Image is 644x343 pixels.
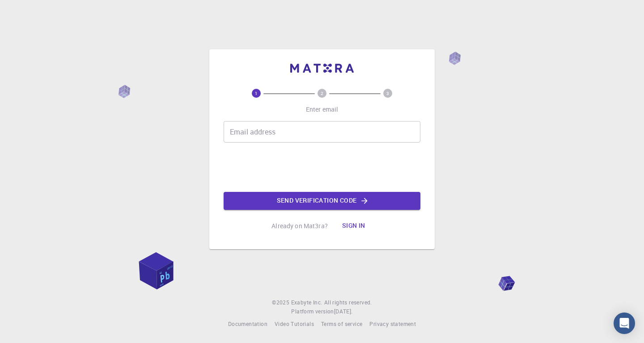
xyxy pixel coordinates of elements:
a: Video Tutorials [275,320,314,329]
iframe: reCAPTCHA [254,150,390,185]
button: Sign in [335,217,373,235]
span: © 2025 [272,298,291,307]
text: 1 [255,90,258,96]
div: Open Intercom Messenger [614,313,635,334]
button: Send verification code [224,192,420,210]
text: 3 [386,90,389,96]
a: Documentation [228,320,267,329]
span: Documentation [228,320,267,327]
span: Video Tutorials [275,320,314,327]
span: Exabyte Inc. [291,299,322,306]
text: 2 [321,90,323,96]
span: Platform version [291,307,334,316]
p: Enter email [306,105,339,114]
span: [DATE] . [334,308,353,315]
span: Terms of service [321,320,362,327]
a: Privacy statement [369,320,416,329]
a: Terms of service [321,320,362,329]
p: Already on Mat3ra? [271,221,328,230]
span: All rights reserved. [324,298,372,307]
a: Exabyte Inc. [291,298,322,307]
span: Privacy statement [369,320,416,327]
a: [DATE]. [334,307,353,316]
